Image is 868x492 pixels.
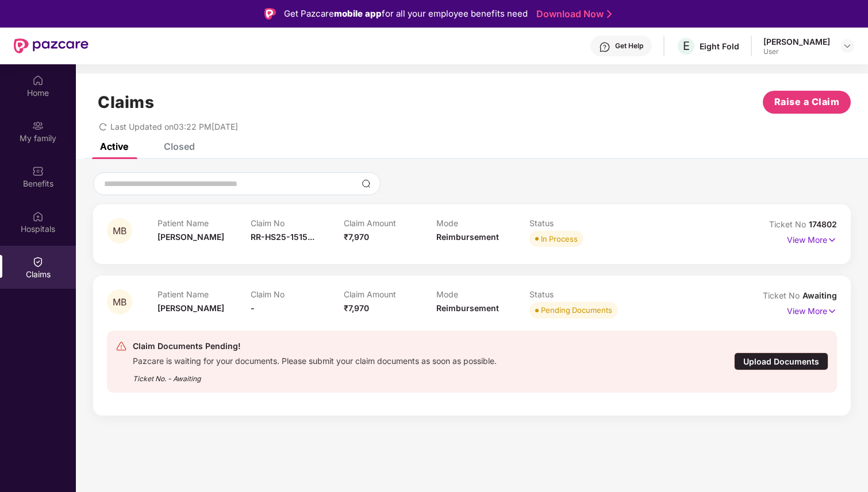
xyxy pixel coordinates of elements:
p: View More [787,231,837,246]
span: [PERSON_NAME] [158,232,224,242]
div: User [763,47,830,56]
span: 174802 [809,219,837,229]
img: New Pazcare Logo [14,38,89,53]
div: Get Help [615,41,643,51]
img: svg+xml;base64,PHN2ZyBpZD0iSG9tZSIgeG1sbnM9Imh0dHA6Ly93d3cudzMub3JnLzIwMDAvc3ZnIiB3aWR0aD0iMjAiIG... [32,75,44,86]
img: svg+xml;base64,PHN2ZyBpZD0iRHJvcGRvd24tMzJ4MzIiIHhtbG5zPSJodHRwOi8vd3d3LnczLm9yZy8yMDAwL3N2ZyIgd2... [843,41,852,51]
span: ₹7,970 [344,303,369,313]
a: Download Now [536,8,608,20]
h1: Claims [98,92,154,112]
div: Claim Documents Pending! [133,339,497,353]
img: svg+xml;base64,PHN2ZyB4bWxucz0iaHR0cDovL3d3dy53My5vcmcvMjAwMC9zdmciIHdpZHRoPSIyNCIgaGVpZ2h0PSIyNC... [116,340,127,352]
p: Claim No [251,218,344,228]
span: Ticket No [769,219,809,229]
div: Pending Documents [541,304,612,316]
div: Closed [164,141,195,152]
p: Claim Amount [344,289,437,299]
div: Pazcare is waiting for your documents. Please submit your claim documents as soon as possible. [133,353,497,366]
strong: mobile app [334,8,382,19]
img: svg+xml;base64,PHN2ZyBpZD0iQmVuZWZpdHMiIHhtbG5zPSJodHRwOi8vd3d3LnczLm9yZy8yMDAwL3N2ZyIgd2lkdGg9Ij... [32,165,44,177]
p: Status [529,218,623,228]
p: Claim Amount [344,218,437,228]
img: svg+xml;base64,PHN2ZyBpZD0iU2VhcmNoLTMyeDMyIiB4bWxucz0iaHR0cDovL3d3dy53My5vcmcvMjAwMC9zdmciIHdpZH... [362,179,371,188]
img: svg+xml;base64,PHN2ZyBpZD0iQ2xhaW0iIHhtbG5zPSJodHRwOi8vd3d3LnczLm9yZy8yMDAwL3N2ZyIgd2lkdGg9IjIwIi... [32,256,44,268]
span: - [251,303,255,313]
div: Get Pazcare for all your employee benefits need [284,7,528,21]
span: Ticket No [763,290,802,300]
div: Eight Fold [700,41,739,52]
img: svg+xml;base64,PHN2ZyB4bWxucz0iaHR0cDovL3d3dy53My5vcmcvMjAwMC9zdmciIHdpZHRoPSIxNyIgaGVpZ2h0PSIxNy... [827,305,837,317]
p: Mode [436,289,529,299]
div: [PERSON_NAME] [763,36,830,47]
div: Upload Documents [734,352,828,370]
img: Logo [264,8,276,20]
span: RR-HS25-1515... [251,232,314,242]
span: Reimbursement [436,232,499,242]
span: [PERSON_NAME] [158,303,224,313]
p: View More [787,302,837,317]
img: svg+xml;base64,PHN2ZyBpZD0iSG9zcGl0YWxzIiB4bWxucz0iaHR0cDovL3d3dy53My5vcmcvMjAwMC9zdmciIHdpZHRoPS... [32,211,44,222]
span: MB [113,297,126,307]
p: Mode [436,218,529,228]
p: Patient Name [158,218,251,228]
span: Reimbursement [436,303,499,313]
span: Awaiting [802,290,837,300]
img: svg+xml;base64,PHN2ZyB4bWxucz0iaHR0cDovL3d3dy53My5vcmcvMjAwMC9zdmciIHdpZHRoPSIxNyIgaGVpZ2h0PSIxNy... [827,234,837,246]
span: Raise a Claim [774,95,840,109]
span: Last Updated on 03:22 PM[DATE] [110,122,238,131]
div: In Process [541,233,578,245]
img: svg+xml;base64,PHN2ZyB3aWR0aD0iMjAiIGhlaWdodD0iMjAiIHZpZXdCb3g9IjAgMCAyMCAyMCIgZmlsbD0ibm9uZSIgeG... [32,120,44,131]
button: Raise a Claim [763,91,851,114]
p: Status [529,289,623,299]
span: E [683,39,690,53]
span: MB [113,226,126,236]
div: Ticket No. - Awaiting [133,366,497,384]
p: Patient Name [158,289,251,299]
img: Stroke [607,8,612,20]
span: redo [99,122,107,131]
span: ₹7,970 [344,232,369,242]
p: Claim No [251,289,344,299]
img: svg+xml;base64,PHN2ZyBpZD0iSGVscC0zMngzMiIgeG1sbnM9Imh0dHA6Ly93d3cudzMub3JnLzIwMDAvc3ZnIiB3aWR0aD... [599,41,610,53]
div: Active [100,141,128,152]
